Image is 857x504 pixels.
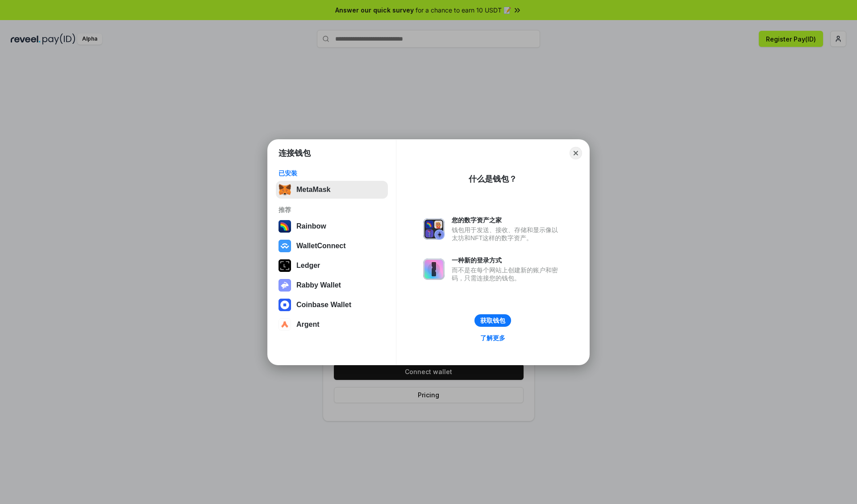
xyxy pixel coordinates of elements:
[423,258,445,280] img: svg+xml,%3Csvg%20xmlns%3D%22http%3A%2F%2Fwww.w3.org%2F2000%2Fsvg%22%20fill%3D%22none%22%20viewBox...
[279,220,291,233] img: svg+xml,%3Csvg%20width%3D%22120%22%20height%3D%22120%22%20viewBox%3D%220%200%20120%20120%22%20fil...
[452,216,562,224] div: 您的数字资产之家
[423,218,445,240] img: svg+xml,%3Csvg%20xmlns%3D%22http%3A%2F%2Fwww.w3.org%2F2000%2Fsvg%22%20fill%3D%22none%22%20viewBox...
[279,169,385,177] div: 已安装
[279,318,291,331] img: svg+xml,%3Csvg%20width%3D%2228%22%20height%3D%2228%22%20viewBox%3D%220%200%2028%2028%22%20fill%3D...
[276,276,388,294] button: Rabby Wallet
[276,237,388,255] button: WalletConnect
[279,279,291,292] img: svg+xml,%3Csvg%20xmlns%3D%22http%3A%2F%2Fwww.w3.org%2F2000%2Fsvg%22%20fill%3D%22none%22%20viewBox...
[474,314,511,327] button: 获取钱包
[469,174,517,184] div: 什么是钱包？
[452,256,562,264] div: 一种新的登录方式
[279,206,385,214] div: 推荐
[279,148,311,158] h1: 连接钱包
[570,147,582,159] button: Close
[276,181,388,199] button: MetaMask
[296,301,351,309] div: Coinbase Wallet
[296,186,330,194] div: MetaMask
[279,299,291,311] img: svg+xml,%3Csvg%20width%3D%2228%22%20height%3D%2228%22%20viewBox%3D%220%200%2028%2028%22%20fill%3D...
[279,183,291,196] img: svg+xml,%3Csvg%20fill%3D%22none%22%20height%3D%2233%22%20viewBox%3D%220%200%2035%2033%22%20width%...
[276,296,388,314] button: Coinbase Wallet
[276,217,388,235] button: Rainbow
[452,226,562,242] div: 钱包用于发送、接收、存储和显示像以太坊和NFT这样的数字资产。
[279,259,291,272] img: svg+xml,%3Csvg%20xmlns%3D%22http%3A%2F%2Fwww.w3.org%2F2000%2Fsvg%22%20width%3D%2228%22%20height%3...
[296,262,320,270] div: Ledger
[276,316,388,333] button: Argent
[296,281,341,289] div: Rabby Wallet
[276,257,388,275] button: Ledger
[452,266,562,282] div: 而不是在每个网站上创建新的账户和密码，只需连接您的钱包。
[279,240,291,252] img: svg+xml,%3Csvg%20width%3D%2228%22%20height%3D%2228%22%20viewBox%3D%220%200%2028%2028%22%20fill%3D...
[475,332,511,344] a: 了解更多
[480,317,505,325] div: 获取钱包
[296,222,326,230] div: Rainbow
[480,334,505,342] div: 了解更多
[296,242,346,250] div: WalletConnect
[296,321,320,329] div: Argent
